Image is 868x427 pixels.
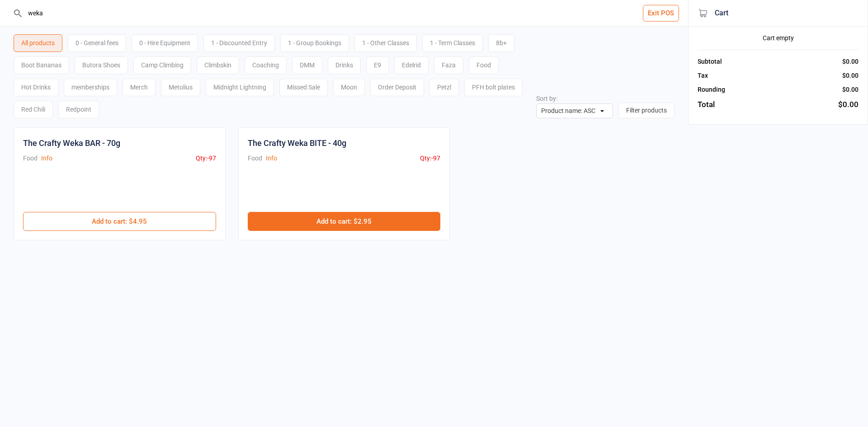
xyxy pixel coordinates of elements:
div: All products [14,34,62,52]
div: 1 - Other Classes [354,34,417,52]
div: Rounding [698,85,725,94]
div: E9 [366,56,389,74]
div: 1 - Group Bookings [280,34,349,52]
div: Drinks [328,56,361,74]
div: Midnight Lightning [206,79,274,96]
div: Food [469,56,499,74]
div: PFH bolt plates [464,79,523,96]
button: Info [41,154,52,163]
div: Qty: -97 [420,154,440,163]
button: Add to cart: $4.95 [23,212,216,231]
div: 1 - Term Classes [422,34,483,52]
div: Metolius [161,79,200,96]
div: 8b+ [488,34,514,52]
div: Order Deposit [370,79,424,96]
div: Faza [434,56,463,74]
div: DMM [292,56,322,74]
div: Boot Bananas [14,56,69,74]
div: Red Chili [14,101,53,118]
div: 0 - Hire Equipment [132,34,198,52]
div: Moon [333,79,365,96]
div: Missed Sale [279,79,328,96]
div: Edelrid [394,56,429,74]
div: memberships [64,79,117,96]
div: Tax [698,71,708,80]
div: Butora Shoes [75,56,128,74]
div: The Crafty Weka BAR - 70g [23,137,120,149]
div: Petzl [429,79,459,96]
div: Food [248,154,262,163]
div: Total [698,99,715,111]
div: Hot Drinks [14,79,58,96]
button: Exit POS [643,5,679,22]
div: Redpoint [58,101,99,118]
div: The Crafty Weka BITE - 40g [248,137,346,149]
button: Info [266,154,277,163]
div: Coaching [245,56,287,74]
div: Subtotal [698,57,722,66]
button: Add to cart: $2.95 [248,212,441,231]
div: Food [23,154,38,163]
div: 1 - Discounted Entry [203,34,275,52]
div: Climbskin [197,56,239,74]
div: Camp Climbing [133,56,191,74]
div: Qty: -97 [196,154,216,163]
div: $0.00 [842,57,859,66]
label: Sort by: [536,95,557,102]
div: $0.00 [842,85,859,94]
div: Merch [123,79,156,96]
button: Filter products [618,103,675,118]
div: Cart empty [698,33,859,43]
div: $0.00 [842,71,859,80]
div: $0.00 [838,99,859,111]
div: 0 - General fees [68,34,126,52]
